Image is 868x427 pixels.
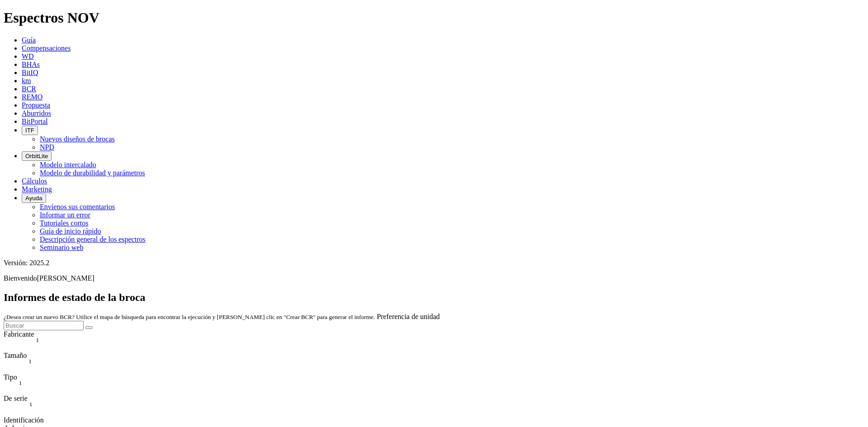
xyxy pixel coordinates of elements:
span: Ordenar Ninguno [29,394,33,402]
span: Ordenar Ninguno [19,373,22,381]
a: Cálculos [22,177,47,185]
a: Guía de inicio rápido [40,227,101,235]
a: km [22,77,31,84]
div: Tamaño Ordenar Ninguno [4,352,36,365]
a: Descripción general de los espectros [40,235,146,243]
font: ¿Desea crear un nuevo BCR? Utilice el mapa de búsqueda para encontrar la ejecución y [PERSON_NAME... [4,314,375,320]
a: Modelo intercalado [40,161,96,169]
font: Informes de estado de la broca [4,291,146,303]
a: Seminario web [40,244,83,251]
input: Buscar [4,321,84,330]
div: Ordenar Ninguno [4,394,83,416]
font: 1 [19,379,22,386]
div: Menú de columnas [4,365,36,373]
div: Menú de columnas [4,408,83,416]
font: De serie [4,394,28,402]
font: Tamaño [4,352,27,359]
a: WD [22,52,34,60]
div: Ordenar Ninguno [4,330,83,352]
font: 1 [36,336,39,343]
a: Nuevos diseños de brocas [40,135,115,143]
button: Ayuda [22,193,46,203]
a: Guía [22,36,36,44]
div: Ordenar Ninguno [4,352,36,373]
div: Ordenar Ninguno [4,373,83,395]
div: Menú de columnas [4,343,83,352]
div: Fabricante Ordenar Ninguno [4,330,83,344]
font: Fabricante [4,330,34,338]
button: ITF [22,126,38,135]
span: Ordenar Ninguno [36,330,39,338]
a: Envíenos sus comentarios [40,203,115,211]
a: Propuesta [22,101,50,109]
a: BHAs [22,61,40,68]
a: REMO [22,93,42,101]
font: ITF [25,127,34,134]
a: Marketing [22,185,52,193]
a: Compensaciones [22,44,71,52]
font: Preferencia de unidad [377,313,439,320]
div: Menú de columnas [4,386,83,394]
font: 1 [28,358,32,365]
font: Ayuda [25,195,42,202]
span: Ordenar Ninguno [28,352,32,359]
font: Bienvenido [4,274,37,282]
font: 1 [29,401,33,408]
a: Tutoriales cortos [40,219,88,227]
font: Espectros NOV [4,9,99,26]
a: BCR [22,85,36,93]
a: Aburridos [22,109,51,117]
font: OrbitLite [25,153,48,160]
a: BitPortal [22,117,48,125]
button: OrbitLite [22,151,52,161]
a: NPD [40,143,54,151]
font: [PERSON_NAME] [37,274,94,282]
a: Informar un error [40,211,90,219]
div: Tipo Ordenar Ninguno [4,373,83,387]
font: Tipo [4,373,17,381]
a: Modelo de durabilidad y parámetros [40,169,145,177]
a: BitIQ [22,69,38,76]
font: Versión: 2025.2 [4,259,49,267]
div: De serie Ordenar Ninguno [4,394,83,408]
